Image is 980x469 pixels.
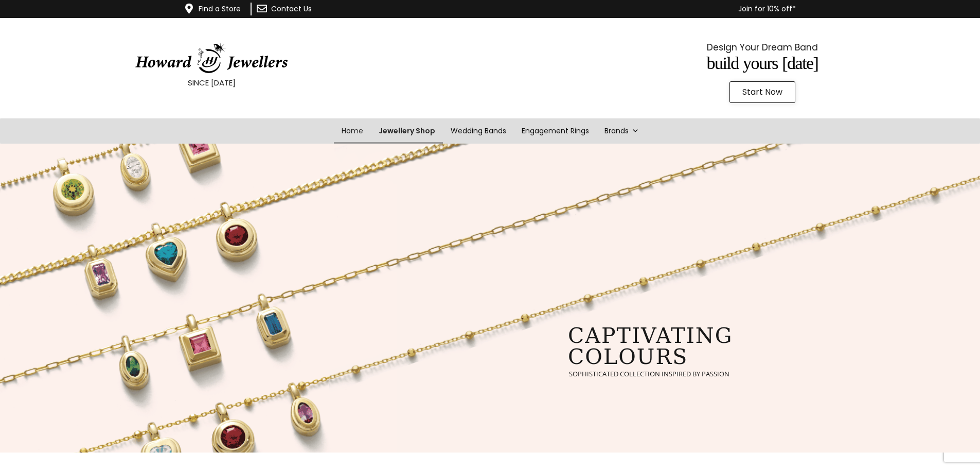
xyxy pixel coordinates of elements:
[271,4,312,14] a: Contact Us
[577,40,948,55] p: Design Your Dream Band
[569,371,729,377] rs-layer: sophisticated collection inspired by passion
[742,88,782,96] span: Start Now
[26,76,397,90] p: SINCE [DATE]
[443,118,514,144] a: Wedding Bands
[134,43,289,74] img: HowardJewellersLogo-04
[568,325,733,368] rs-layer: captivating colours
[597,118,647,144] a: Brands
[372,3,796,15] p: Join for 10% off*
[514,118,597,144] a: Engagement Rings
[729,81,795,103] a: Start Now
[199,4,241,14] a: Find a Store
[707,54,818,73] span: Build Yours [DATE]
[371,118,443,144] a: Jewellery Shop
[334,118,371,144] a: Home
